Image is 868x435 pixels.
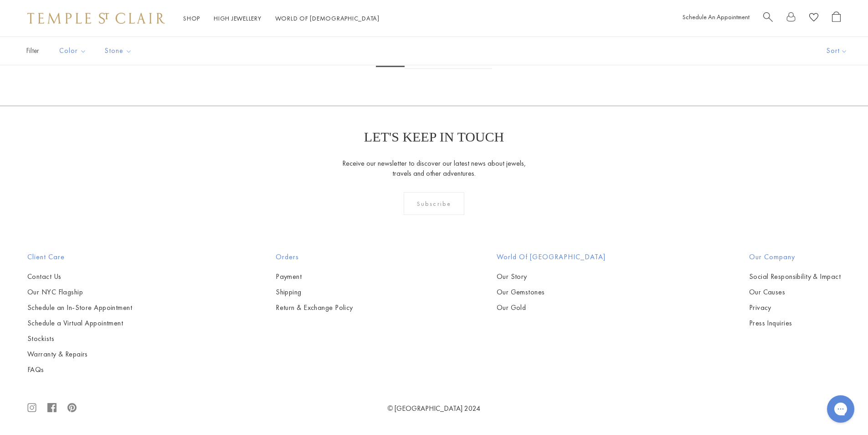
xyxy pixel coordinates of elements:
h2: Client Care [27,252,132,262]
a: Schedule an In-Store Appointment [27,303,132,313]
a: Press Inquiries [749,318,841,328]
button: Show sort by [806,37,868,65]
a: Payment [276,272,353,282]
a: Contact Us [27,272,132,282]
a: © [GEOGRAPHIC_DATA] 2024 [388,404,481,413]
h2: Our Company [749,252,841,262]
a: Schedule a Virtual Appointment [27,318,132,328]
a: View Wishlist [809,11,818,26]
iframe: Gorgias live chat messenger [822,392,859,426]
a: ShopShop [183,14,200,22]
a: Open Shopping Bag [832,11,841,26]
nav: Main navigation [183,13,380,24]
h2: World of [GEOGRAPHIC_DATA] [497,252,606,262]
div: Subscribe [404,192,464,215]
a: Shipping [276,287,353,297]
a: Our Story [497,272,606,282]
a: Our Gold [497,303,606,313]
a: Schedule An Appointment [683,13,750,21]
a: Search [763,11,773,26]
button: Color [52,41,93,61]
a: Our NYC Flagship [27,287,132,297]
span: Color [55,45,93,57]
a: Our Gemstones [497,287,606,297]
a: World of [DEMOGRAPHIC_DATA]World of [DEMOGRAPHIC_DATA] [275,14,380,22]
a: Stockists [27,334,132,344]
a: Return & Exchange Policy [276,303,353,313]
a: Privacy [749,303,841,313]
p: LET'S KEEP IN TOUCH [364,129,504,145]
p: Receive our newsletter to discover our latest news about jewels, travels and other adventures. [342,158,526,178]
h2: Orders [276,252,353,262]
img: Temple St. Clair [27,13,165,24]
span: Stone [100,45,139,57]
a: Social Responsibility & Impact [749,272,841,282]
a: High JewelleryHigh Jewellery [214,14,262,22]
a: Our Causes [749,287,841,297]
a: FAQs [27,365,132,375]
a: Warranty & Repairs [27,349,132,359]
button: Stone [98,41,139,61]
